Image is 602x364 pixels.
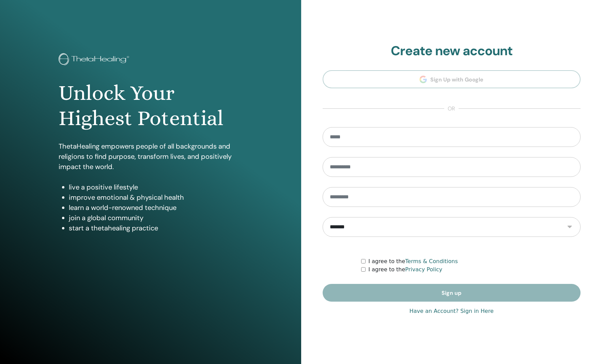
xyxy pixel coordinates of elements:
li: improve emotional & physical health [69,192,242,202]
li: join a global community [69,213,242,223]
li: start a thetahealing practice [69,223,242,233]
li: live a positive lifestyle [69,182,242,192]
span: or [444,105,459,113]
a: Have an Account? Sign in Here [410,307,494,315]
a: Terms & Conditions [405,258,458,264]
h2: Create new account [323,43,581,59]
a: Privacy Policy [405,266,442,273]
label: I agree to the [368,257,458,266]
p: ThetaHealing empowers people of all backgrounds and religions to find purpose, transform lives, a... [59,141,242,172]
label: I agree to the [368,266,442,274]
li: learn a world-renowned technique [69,202,242,213]
h1: Unlock Your Highest Potential [59,80,242,131]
